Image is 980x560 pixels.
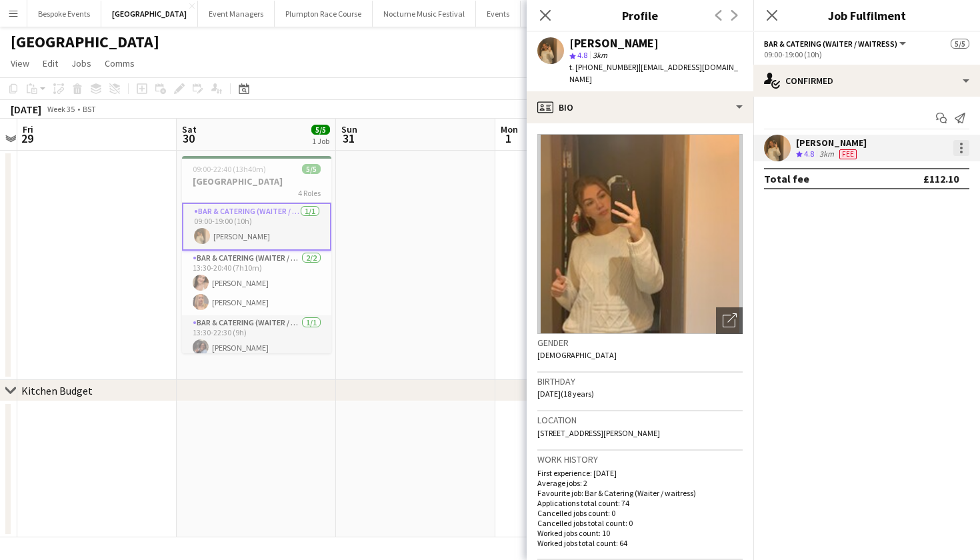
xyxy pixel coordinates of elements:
[302,164,321,174] span: 5/5
[66,55,97,72] a: Jobs
[537,453,743,465] h3: Work history
[764,172,809,185] div: Total fee
[537,508,743,518] p: Cancelled jobs count: 0
[101,1,198,27] button: [GEOGRAPHIC_DATA]
[521,1,596,27] button: Millbridge Court
[341,123,357,135] span: Sun
[11,103,41,116] div: [DATE]
[537,414,743,426] h3: Location
[182,203,331,251] app-card-role: Bar & Catering (Waiter / waitress)1/109:00-19:00 (10h)[PERSON_NAME]
[537,389,594,399] span: [DATE] (18 years)
[44,104,77,114] span: Week 35
[753,65,980,97] div: Confirmed
[537,538,743,548] p: Worked jobs total count: 64
[569,62,738,84] span: | [EMAIL_ADDRESS][DOMAIN_NAME]
[537,518,743,528] p: Cancelled jobs total count: 0
[527,91,753,123] div: Bio
[537,134,743,334] img: Crew avatar or photo
[11,57,29,69] span: View
[476,1,521,27] button: Events
[590,50,610,60] span: 3km
[182,123,197,135] span: Sat
[43,57,58,69] span: Edit
[21,131,33,146] span: 29
[182,156,331,353] app-job-card: 09:00-22:40 (13h40m)5/5[GEOGRAPHIC_DATA]4 RolesBar & Catering (Waiter / waitress)1/109:00-19:00 (...
[23,123,33,135] span: Fri
[569,62,639,72] span: t. [PHONE_NUMBER]
[275,1,373,27] button: Plumpton Race Course
[537,350,617,360] span: [DEMOGRAPHIC_DATA]
[99,55,140,72] a: Comms
[180,131,197,146] span: 30
[339,131,357,146] span: 31
[577,50,587,60] span: 4.8
[11,32,159,52] h1: [GEOGRAPHIC_DATA]
[21,384,93,397] div: Kitchen Budget
[5,55,35,72] a: View
[764,39,908,49] button: Bar & Catering (Waiter / waitress)
[796,137,867,149] div: [PERSON_NAME]
[311,125,330,135] span: 5/5
[182,315,331,361] app-card-role: Bar & Catering (Waiter / waitress)1/113:30-22:30 (9h)[PERSON_NAME]
[537,337,743,349] h3: Gender
[312,136,329,146] div: 1 Job
[71,57,91,69] span: Jobs
[198,1,275,27] button: Event Managers
[753,7,980,24] h3: Job Fulfilment
[537,428,660,438] span: [STREET_ADDRESS][PERSON_NAME]
[105,57,135,69] span: Comms
[298,188,321,198] span: 4 Roles
[373,1,476,27] button: Nocturne Music Festival
[839,149,857,159] span: Fee
[537,528,743,538] p: Worked jobs count: 10
[716,307,743,334] div: Open photos pop-in
[817,149,837,160] div: 3km
[537,375,743,387] h3: Birthday
[193,164,266,174] span: 09:00-22:40 (13h40m)
[804,149,814,159] span: 4.8
[501,123,518,135] span: Mon
[527,7,753,24] h3: Profile
[537,488,743,498] p: Favourite job: Bar & Catering (Waiter / waitress)
[537,498,743,508] p: Applications total count: 74
[37,55,63,72] a: Edit
[27,1,101,27] button: Bespoke Events
[83,104,96,114] div: BST
[537,468,743,478] p: First experience: [DATE]
[764,49,969,59] div: 09:00-19:00 (10h)
[182,251,331,315] app-card-role: Bar & Catering (Waiter / waitress)2/213:30-20:40 (7h10m)[PERSON_NAME][PERSON_NAME]
[764,39,897,49] span: Bar & Catering (Waiter / waitress)
[499,131,518,146] span: 1
[569,37,659,49] div: [PERSON_NAME]
[837,149,859,160] div: Crew has different fees then in role
[951,39,969,49] span: 5/5
[923,172,959,185] div: £112.10
[537,478,743,488] p: Average jobs: 2
[182,175,331,187] h3: [GEOGRAPHIC_DATA]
